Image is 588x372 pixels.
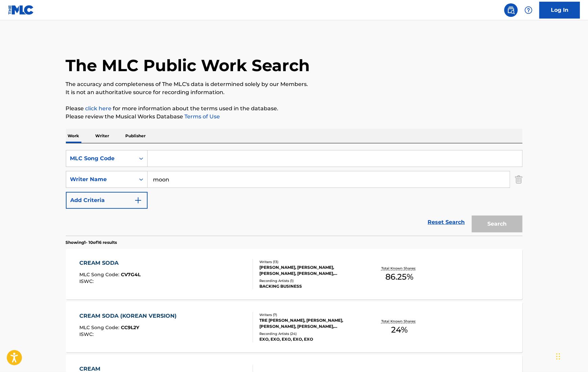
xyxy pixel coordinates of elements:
p: Total Known Shares: [381,266,417,271]
a: click here [85,105,112,112]
iframe: Chat Widget [554,340,588,372]
p: Showing 1 - 10 of 16 results [66,239,117,246]
span: CC9L2Y [121,324,139,331]
p: The accuracy and completeness of The MLC's data is determined solely by our Members. [66,80,522,88]
form: Search Form [66,150,522,236]
div: Writers ( 7 ) [259,312,361,317]
div: BACKING BUSINESS [259,283,361,289]
a: CREAM SODAMLC Song Code:CV7G4LISWC:Writers (13)[PERSON_NAME], [PERSON_NAME], [PERSON_NAME], [PERS... [66,249,522,299]
h1: The MLC Public Work Search [66,55,310,76]
div: Drag [556,346,560,367]
img: help [525,6,533,14]
div: [PERSON_NAME], [PERSON_NAME], [PERSON_NAME], [PERSON_NAME], [PERSON_NAME], [PERSON_NAME] [PERSON_... [259,264,361,277]
span: CV7G4L [121,271,140,278]
div: Writer Name [70,175,131,183]
span: ISWC : [79,278,95,284]
p: Publisher [124,129,148,143]
div: CREAM SODA (KOREAN VERSION) [79,312,180,320]
span: 24 % [391,324,408,336]
p: Please review the Musical Works Database [66,113,522,121]
p: Total Known Shares: [381,319,417,324]
div: EXO, EXO, EXO, EXO, EXO [259,336,361,342]
div: Help [522,3,535,17]
p: Writer [94,129,111,143]
a: Reset Search [425,215,468,230]
div: TRE [PERSON_NAME], [PERSON_NAME], [PERSON_NAME], [PERSON_NAME], [PERSON_NAME] [PERSON_NAME], [PER... [259,317,361,330]
div: CREAM SODA [79,259,140,267]
img: search [507,6,515,14]
span: MLC Song Code : [79,271,121,278]
p: Please for more information about the terms used in the database. [66,105,522,113]
img: MLC Logo [8,5,34,15]
button: Add Criteria [66,192,148,209]
p: It is not an authoritative source for recording information. [66,88,522,96]
span: MLC Song Code : [79,324,121,331]
a: Terms of Use [183,113,220,120]
span: ISWC : [79,331,95,337]
p: Work [66,129,81,143]
img: 9d2ae6d4665cec9f34b9.svg [134,196,142,204]
div: Writers ( 13 ) [259,259,361,264]
div: MLC Song Code [70,154,131,163]
a: CREAM SODA (KOREAN VERSION)MLC Song Code:CC9L2YISWC:Writers (7)TRE [PERSON_NAME], [PERSON_NAME], ... [66,302,522,352]
a: Log In [539,2,580,19]
a: Public Search [504,3,518,17]
span: 86.25 % [385,271,413,283]
div: Recording Artists ( 24 ) [259,331,361,336]
div: Recording Artists ( 1 ) [259,278,361,283]
img: Delete Criterion [515,171,522,188]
